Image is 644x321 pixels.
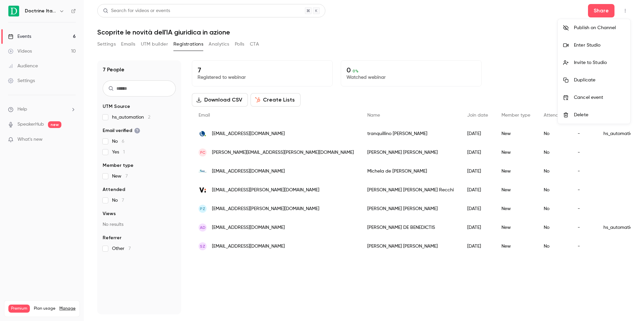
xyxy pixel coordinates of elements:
div: Cancel event [574,94,625,101]
div: Delete [574,112,625,118]
div: Invite to Studio [574,59,625,66]
div: Duplicate [574,77,625,83]
div: Publish on Channel [574,24,625,31]
div: Enter Studio [574,42,625,49]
